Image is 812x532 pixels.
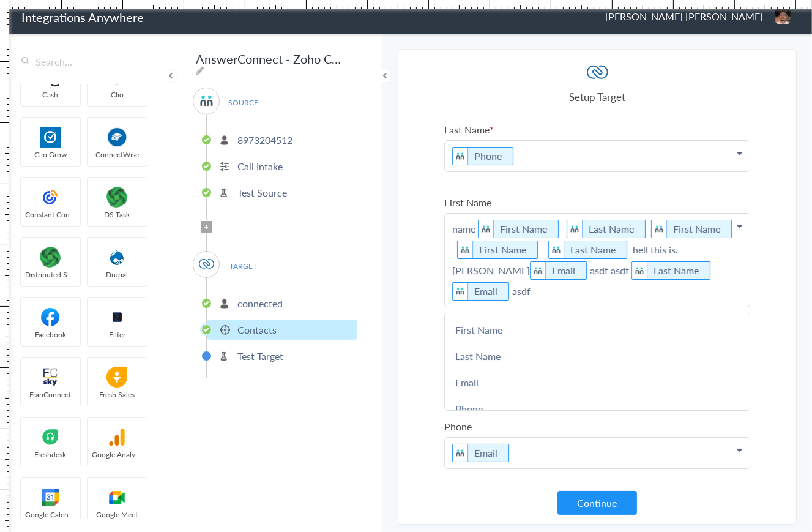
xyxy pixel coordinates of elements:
[21,89,80,100] span: Cash
[237,296,283,310] p: connected
[237,185,287,200] p: Test Source
[444,195,750,209] label: First Name
[444,89,750,104] h4: Setup Target
[445,343,750,369] a: Last Name
[445,214,750,307] p: name hell this is. [PERSON_NAME] asdf asdf asdf
[91,307,143,328] img: filter.png
[91,247,143,268] img: drupal-logo.svg
[91,127,143,148] img: connectwise.png
[445,395,750,422] a: Phone
[199,93,214,108] img: answerconnect-logo.svg
[479,242,526,257] a: First Name
[587,62,608,83] img: zoho-logo.svg
[237,323,277,337] p: Contacts
[445,317,750,343] a: First Name
[21,449,80,460] span: Freshdesk
[453,148,468,165] img: answerconnect-logo.svg
[24,367,76,388] img: FranConnect.png
[567,220,583,238] img: answerconnect-logo.svg
[237,133,292,147] p: 8973204512
[654,263,699,277] a: Last Name
[775,9,791,24] img: profile-image-1.png
[652,220,667,238] img: answerconnect-logo.svg
[12,50,156,73] input: Search...
[220,258,267,274] span: TARGET
[445,369,750,395] a: Email
[21,509,80,520] span: Google Calendar
[24,187,76,208] img: constant-contact.svg
[88,449,147,460] span: Google Analytics
[552,263,575,277] a: Email
[24,307,76,328] img: facebook-logo.svg
[88,329,147,340] span: Filter
[500,222,547,236] a: First Name
[91,367,143,388] img: freshsales.png
[21,9,144,26] h1: Integrations Anywhere
[88,89,147,100] span: Clio
[199,257,214,272] img: zoho-logo.svg
[88,389,147,400] span: Fresh Sales
[24,427,76,448] img: freshdesk-logo.svg
[557,491,637,515] button: Continue
[21,209,80,220] span: Constant Contact
[24,487,76,508] img: google-calendar-logo.svg
[237,349,283,363] p: Test Target
[531,262,546,279] img: answerconnect-logo.svg
[21,269,80,280] span: Distributed Source
[479,220,494,238] img: answerconnect-logo.svg
[91,427,143,448] img: google-analytics.svg
[453,444,468,462] img: answerconnect-logo.svg
[453,283,468,300] img: answerconnect-logo.svg
[570,242,616,257] a: Last Name
[21,389,80,400] span: FranConnect
[237,159,283,173] p: Call Intake
[458,241,473,258] img: answerconnect-logo.svg
[632,262,647,279] img: answerconnect-logo.svg
[88,149,147,160] span: ConnectWise
[88,209,147,220] span: DS Task
[88,509,147,520] span: Google Meet
[452,444,509,462] li: Email
[444,419,750,433] label: Phone
[673,222,720,236] a: First Name
[474,284,497,298] a: Email
[589,222,634,236] a: Last Name
[444,492,750,506] label: Mobile
[21,149,80,160] span: Clio Grow
[452,147,513,165] li: Phone
[220,94,267,111] span: SOURCE
[91,487,143,508] img: googlemeet-logo.svg
[21,329,80,340] span: Facebook
[549,241,564,258] img: answerconnect-logo.svg
[24,247,76,268] img: distributedSource.png
[444,122,750,137] label: Last Name
[605,9,763,23] span: [PERSON_NAME] [PERSON_NAME]
[24,127,76,148] img: Clio.jpg
[88,269,147,280] span: Drupal
[91,187,143,208] img: distributedSource.png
